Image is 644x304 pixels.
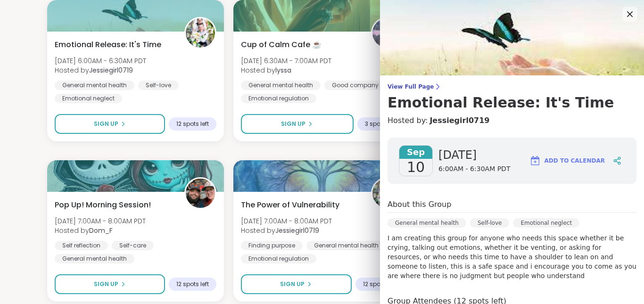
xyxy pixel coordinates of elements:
div: Self-love [470,218,509,228]
b: Jessiegirl0719 [275,226,319,235]
span: Hosted by [241,226,332,235]
button: Sign Up [241,274,351,294]
div: Emotional regulation [241,254,316,263]
img: Jessiegirl0719 [186,18,215,48]
b: Dom_F [89,226,113,235]
b: lyssa [275,66,291,75]
span: 12 spots left [176,120,209,128]
span: Add to Calendar [545,156,605,165]
div: General mental health [55,81,134,90]
span: The Power of Vulnerability [241,199,339,211]
div: Finding purpose [241,241,303,250]
b: Jessiegirl0719 [89,66,133,75]
span: Hosted by [241,66,331,75]
img: Dom_F [186,179,215,208]
p: I am creating this group for anyone who needs this space whether it be crying, talking out emotio... [388,233,636,280]
button: Add to Calendar [525,149,609,172]
div: General mental health [55,254,134,263]
span: Sign Up [94,280,118,288]
span: Sign Up [280,280,305,288]
span: [DATE] 6:00AM - 6:30AM PDT [55,56,146,66]
h4: About this Group [388,199,451,210]
div: Emotional neglect [513,218,579,228]
button: Sign Up [241,114,353,134]
span: Emotional Release: It's Time [55,39,161,50]
div: Self reflection [55,241,108,250]
span: 6:00AM - 6:30AM PDT [438,164,510,174]
span: Cup of Calm Cafe ☕️ [241,39,322,50]
a: View Full PageEmotional Release: It's Time [388,83,636,111]
div: Good company [324,81,386,90]
div: General mental health [388,218,466,228]
span: [DATE] [438,148,510,163]
span: Hosted by [55,226,146,235]
img: Jessiegirl0719 [372,179,402,208]
div: General mental health [306,241,386,250]
span: 3 spots left [365,120,396,128]
span: [DATE] 7:00AM - 8:00AM PDT [241,216,332,226]
span: Sign Up [281,120,305,128]
a: Jessiegirl0719 [429,115,489,126]
div: Self-love [138,81,179,90]
button: Sign Up [55,274,165,294]
div: Emotional neglect [55,94,122,103]
span: Sign Up [94,120,118,128]
span: [DATE] 6:30AM - 7:00AM PDT [241,56,331,66]
div: General mental health [241,81,321,90]
h4: Hosted by: [388,115,636,126]
h3: Emotional Release: It's Time [388,94,636,111]
div: Emotional regulation [241,94,316,103]
span: Sep [399,146,432,159]
img: lyssa [372,18,402,48]
img: ShareWell Logomark [529,155,541,166]
span: 12 spots left [363,280,396,288]
span: View Full Page [388,83,636,90]
span: Hosted by [55,66,146,75]
span: 10 [407,159,425,176]
span: 12 spots left [176,280,209,288]
span: Pop Up! Morning Session! [55,199,151,211]
div: Self-care [112,241,154,250]
span: [DATE] 7:00AM - 8:00AM PDT [55,216,146,226]
button: Sign Up [55,114,165,134]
